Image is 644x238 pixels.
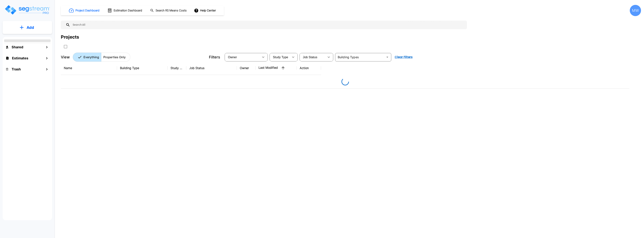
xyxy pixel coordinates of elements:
th: Job Status [186,61,237,75]
span: Job Status [303,56,317,59]
h1: Search RS Means Costs [156,8,187,13]
input: Building Types [336,54,384,60]
th: Study Type [168,61,186,75]
th: Owner [237,61,256,75]
p: View [61,54,70,60]
span: Owner [228,56,237,59]
button: Estimation Dashboard [106,7,144,14]
button: Search RS Means Costs [149,7,189,14]
h1: Trash [12,67,21,72]
div: Select [300,52,325,62]
th: Name [61,61,117,75]
button: Properties Only [101,53,130,62]
button: Project Dashboard [67,6,101,15]
button: Add [3,22,52,33]
button: Everything [73,53,101,62]
p: Add [27,25,34,30]
h1: Estimates [12,56,28,61]
div: Select [270,52,289,62]
div: Platform [73,53,130,62]
th: Last Modified [256,61,297,75]
th: Building Type [117,61,168,75]
img: Logo [4,4,50,15]
h1: Estimation Dashboard [114,8,142,13]
div: Select [225,52,259,62]
input: Search All [70,21,465,29]
h1: Project Dashboard [75,8,99,13]
h1: Shared [12,45,23,50]
div: Projects [61,34,79,40]
div: MW [630,5,641,16]
span: Study Type [273,56,288,59]
p: Filters [209,54,220,60]
p: Properties Only [103,55,126,59]
th: Action [297,61,321,75]
p: Everything [83,55,99,59]
button: Clear Filters [393,53,414,61]
button: SelectAll [62,43,69,50]
button: Open [385,54,390,60]
button: Help Center [193,7,217,14]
